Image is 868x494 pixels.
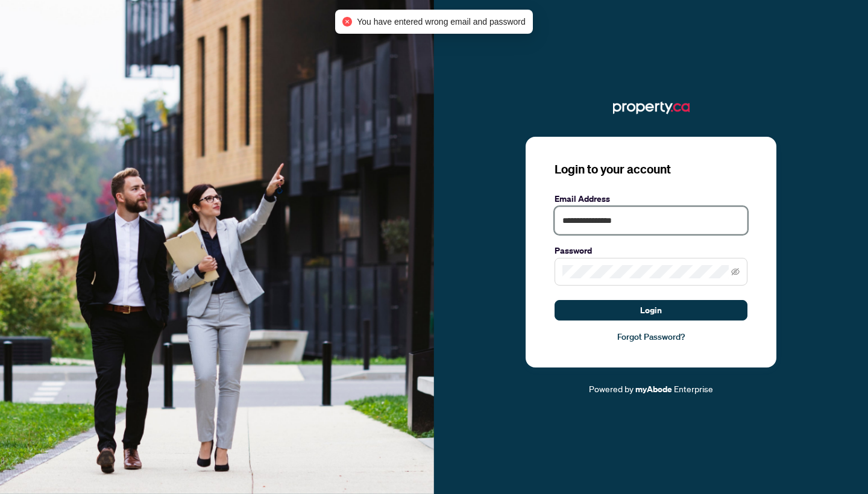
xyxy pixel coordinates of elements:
label: Email Address [555,192,747,205]
span: Login [640,301,662,320]
label: Password [555,244,747,257]
button: Login [555,300,747,320]
img: ma-logo [613,98,690,117]
a: Forgot Password? [555,330,747,343]
span: Powered by [589,383,634,394]
h3: Login to your account [555,161,747,178]
a: myAbode [635,383,672,396]
span: Enterprise [674,383,713,394]
span: eye-invisible [731,267,740,276]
